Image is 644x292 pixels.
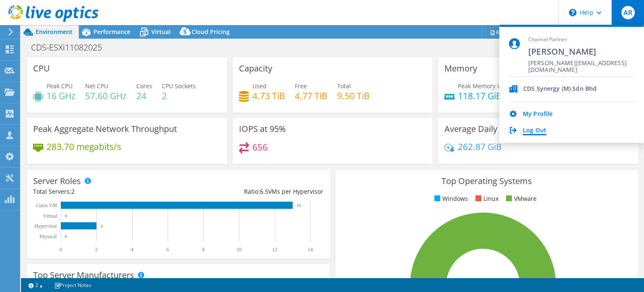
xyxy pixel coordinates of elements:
span: 2 [71,187,75,195]
span: Total [337,82,351,90]
h4: 4.77 TiB [295,91,327,100]
text: 8 [202,247,205,253]
text: Virtual [43,213,57,219]
text: 0 [60,247,62,253]
h3: Capacity [239,64,272,73]
h4: 283.70 megabits/s [47,142,121,151]
h4: 2 [162,91,196,100]
div: CDS Synergy (M) Sdn Bhd [523,85,597,93]
span: Channel Partner [528,36,634,43]
li: Linux [473,194,499,203]
a: Project Notes [48,280,97,290]
text: 12 [272,247,277,253]
h4: 656 [252,142,267,152]
span: Cores [136,82,152,90]
text: 14 [308,247,313,253]
h4: 118.17 GiB [458,91,514,100]
h4: 57.60 GHz [85,91,127,100]
h3: Average Daily Write [444,124,520,134]
h3: Peak Aggregate Network Throughput [33,124,177,134]
span: Performance [93,28,130,36]
svg: \n [569,9,576,16]
span: AR [621,6,635,19]
span: Cloud Pricing [192,28,230,36]
span: Free [295,82,307,90]
span: Environment [36,28,73,36]
text: 6 [166,247,169,253]
h3: Top Server Manufacturers [33,271,134,280]
span: Used [252,82,267,90]
li: Windows [432,194,468,203]
text: 0 [65,214,67,218]
text: Physical [39,234,57,239]
h3: Top Operating Systems [342,176,632,186]
text: 2 [95,247,98,253]
text: 4 [131,247,133,253]
a: Reports [482,26,522,39]
h4: 24 [136,91,152,100]
h4: 16 GHz [47,91,75,100]
span: 6.5 [260,187,268,195]
span: CPU Sockets [162,82,196,90]
text: Hypervisor [34,223,57,229]
h3: Memory [444,64,477,73]
h4: 262.87 GiB [458,142,502,151]
a: My Profile [523,110,553,118]
a: Log Out [523,127,546,135]
span: Peak CPU [47,82,73,90]
span: [PERSON_NAME] [528,46,634,57]
span: Net CPU [85,82,108,90]
h3: CPU [33,64,50,73]
text: 2 [101,224,103,228]
span: [PERSON_NAME][EMAIL_ADDRESS][DOMAIN_NAME] [528,60,634,68]
h3: Server Roles [33,176,81,186]
h4: 4.73 TiB [252,91,285,100]
text: 13 [297,203,301,208]
h1: CDS-ESXi11082025 [27,43,115,52]
div: Total Servers: [33,187,178,196]
div: Ratio: VMs per Hypervisor [178,187,323,196]
h3: IOPS at 95% [239,124,286,134]
text: Guest VM [36,203,57,208]
text: 0 [65,234,67,239]
text: 10 [236,247,241,253]
a: 2 [23,280,49,290]
h4: 9.50 TiB [337,91,370,100]
li: VMware [504,194,537,203]
span: Peak Memory Usage [458,82,514,90]
span: Virtual [151,28,171,36]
